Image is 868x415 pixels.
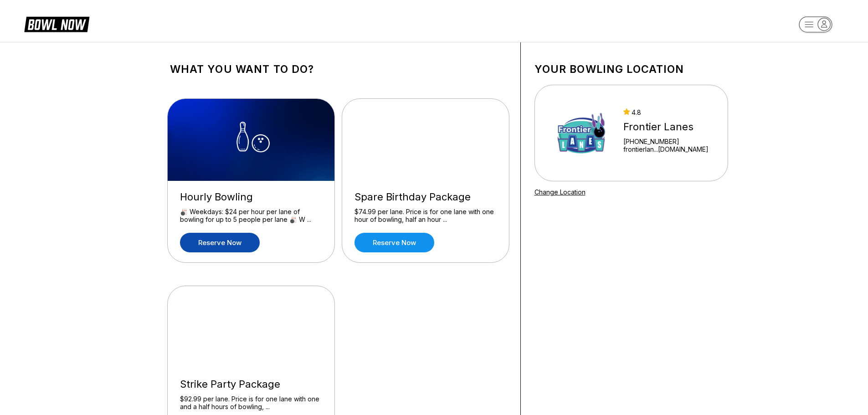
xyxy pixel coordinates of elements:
a: Reserve now [354,233,434,252]
div: Strike Party Package [180,378,322,390]
img: Strike Party Package [168,286,335,368]
a: Change Location [534,188,586,196]
div: [PHONE_NUMBER] [623,138,709,145]
h1: Your bowling location [534,63,728,76]
a: Reserve now [180,233,260,252]
a: frontierlan...[DOMAIN_NAME] [623,145,709,153]
div: $92.99 per lane. Price is for one lane with one and a half hours of bowling, ... [180,395,322,411]
img: Hourly Bowling [168,99,335,181]
h1: What you want to do? [170,63,507,76]
div: 🎳 Weekdays: $24 per hour per lane of bowling for up to 5 people per lane 🎳 W ... [180,208,322,224]
div: Frontier Lanes [623,121,709,133]
div: $74.99 per lane. Price is for one lane with one hour of bowling, half an hour ... [354,208,497,224]
div: 4.8 [623,108,709,116]
img: Spare Birthday Package [342,99,510,181]
div: Spare Birthday Package [354,191,497,203]
img: Frontier Lanes [547,99,615,167]
div: Hourly Bowling [180,191,322,203]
